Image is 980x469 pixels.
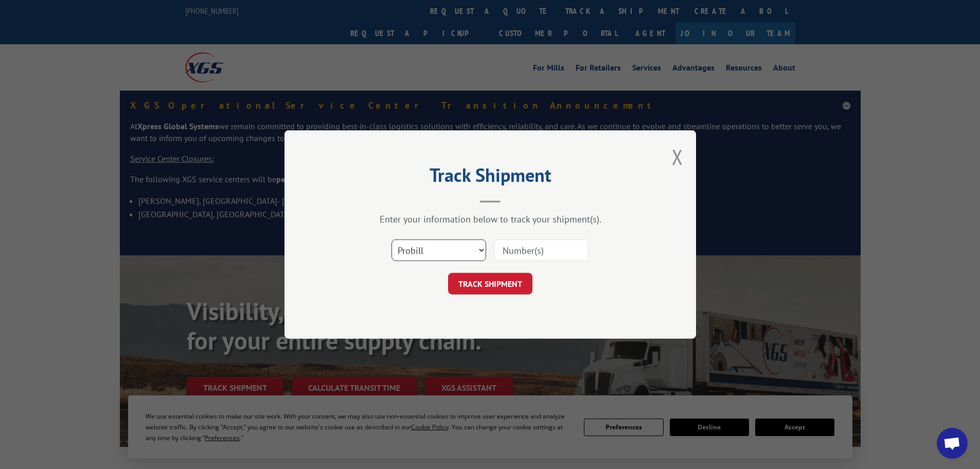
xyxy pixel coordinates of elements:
[448,273,532,294] button: TRACK SHIPMENT
[336,213,645,225] div: Enter your information below to track your shipment(s).
[672,143,683,170] button: Close modal
[336,168,645,187] h2: Track Shipment
[494,239,589,261] input: Number(s)
[937,428,968,459] a: Open chat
